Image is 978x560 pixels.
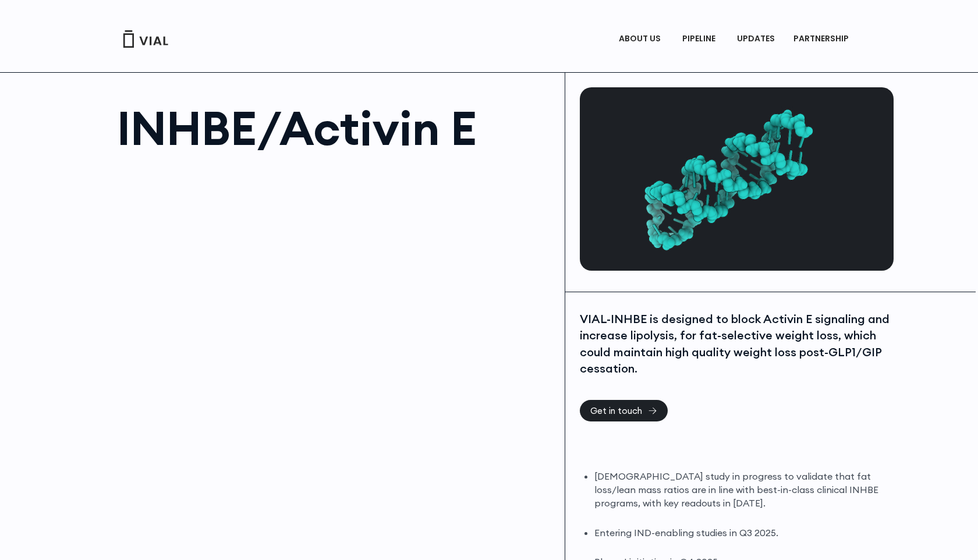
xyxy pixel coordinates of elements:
a: PARTNERSHIPMenu Toggle [784,29,861,49]
div: VIAL-INHBE is designed to block Activin E signaling and increase lipolysis, for fat-selective wei... [580,311,891,377]
a: PIPELINEMenu Toggle [673,29,727,49]
a: UPDATES [728,29,784,49]
img: Vial Logo [122,30,169,48]
span: Get in touch [590,406,642,415]
li: Entering IND-enabling studies in Q3 2025. [594,526,891,540]
h1: INHBE/Activin E [117,105,553,151]
a: Get in touch [580,400,668,421]
a: ABOUT USMenu Toggle [610,29,672,49]
li: [DEMOGRAPHIC_DATA] study in progress to validate that fat loss/lean mass ratios are in line with ... [594,470,891,510]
